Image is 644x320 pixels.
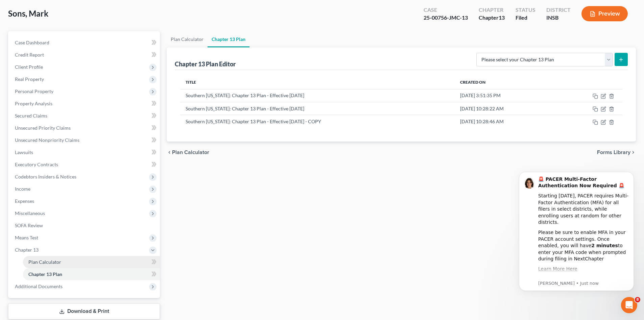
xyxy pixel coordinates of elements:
div: Chapter 13 Plan Editor [175,60,236,68]
span: Expenses [15,198,34,204]
span: Client Profile [15,64,43,70]
span: Lawsuits [15,149,33,155]
span: 8 [635,297,640,302]
a: Case Dashboard [9,37,160,49]
span: Forms Library [597,150,630,155]
span: SOFA Review [15,222,43,228]
div: INSB [546,14,571,22]
td: Southern [US_STATE]: Chapter 13 Plan - Effective [DATE] [180,102,454,115]
iframe: Intercom live chat [621,297,637,313]
span: Unsecured Nonpriority Claims [15,137,79,143]
span: Sons, Mark [8,8,48,18]
div: Chapter [479,14,505,22]
span: Credit Report [15,52,44,58]
iframe: Intercom notifications message [509,162,644,302]
th: Title [180,76,454,89]
span: Income [15,186,30,192]
a: Property Analysis [9,98,160,110]
td: Southern [US_STATE]: Chapter 13 Plan - Effective [DATE] - COPY [180,115,454,128]
a: Download & Print [8,303,160,319]
div: Chapter [479,6,505,14]
button: chevron_left Plan Calculator [167,150,209,155]
span: Miscellaneous [15,210,45,216]
td: [DATE] 3:51:35 PM [455,89,557,102]
span: 13 [499,14,505,21]
span: Property Analysis [15,101,52,106]
span: Unsecured Priority Claims [15,125,71,131]
a: SOFA Review [9,219,160,232]
span: Means Test [15,235,38,240]
a: Unsecured Priority Claims [9,122,160,134]
span: Secured Claims [15,113,47,119]
span: Codebtors Insiders & Notices [15,174,76,179]
span: Chapter 13 [15,247,39,253]
span: Plan Calculator [28,259,61,265]
span: Additional Documents [15,283,63,289]
a: Unsecured Nonpriority Claims [9,134,160,146]
i: chevron_left [167,150,172,155]
span: Real Property [15,76,44,82]
td: Southern [US_STATE]: Chapter 13 Plan - Effective [DATE] [180,89,454,102]
i: chevron_right [630,150,636,155]
a: Chapter 13 Plan [23,268,160,280]
a: Lawsuits [9,146,160,158]
div: Case [424,6,468,14]
div: Status [516,6,535,14]
span: Executory Contracts [15,162,58,167]
button: Forms Library chevron_right [597,150,636,155]
div: District [546,6,571,14]
span: Chapter 13 Plan [28,271,62,277]
a: Chapter 13 Plan [208,31,249,47]
a: Plan Calculator [23,256,160,268]
a: Secured Claims [9,110,160,122]
th: Created On [455,76,557,89]
span: Case Dashboard [15,40,49,45]
div: Filed [516,14,535,22]
a: Plan Calculator [167,31,208,47]
div: 25-00756-JMC-13 [424,14,468,22]
span: Personal Property [15,88,53,94]
td: [DATE] 10:28:22 AM [455,102,557,115]
span: Plan Calculator [172,150,209,155]
button: Preview [581,6,628,21]
td: [DATE] 10:28:46 AM [455,115,557,128]
a: Credit Report [9,49,160,61]
a: Executory Contracts [9,158,160,171]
